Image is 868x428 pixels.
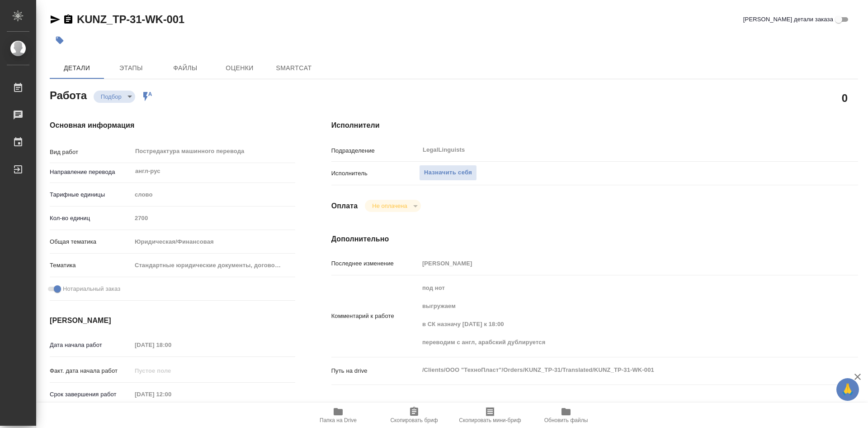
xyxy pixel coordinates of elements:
button: Скопировать ссылку для ЯМессенджера [50,14,61,25]
p: Факт. дата начала работ [50,366,132,375]
p: Исполнитель [331,169,419,178]
div: Подбор [365,200,420,212]
button: Скопировать ссылку [63,14,74,25]
button: Скопировать мини-бриф [452,403,528,428]
span: Скопировать бриф [390,417,438,423]
span: Этапы [109,63,153,74]
a: KUNZ_TP-31-WK-001 [77,13,184,25]
p: Общая тематика [50,237,132,246]
button: Не оплачена [369,202,410,210]
span: 🙏 [840,380,855,399]
div: Подбор [94,91,135,103]
input: Пустое поле [132,212,295,225]
button: Папка на Drive [300,403,376,428]
div: Стандартные юридические документы, договоры, уставы [132,258,295,273]
input: Пустое поле [419,257,814,270]
span: Обновить файлы [544,417,588,423]
h4: Основная информация [50,120,295,131]
h4: Дополнительно [331,234,858,245]
span: Нотариальный заказ [63,284,120,293]
span: Скопировать мини-бриф [459,417,521,423]
button: Подбор [98,93,124,101]
p: Тарифные единицы [50,190,132,199]
p: Вид работ [50,148,132,157]
h4: Оплата [331,201,358,212]
span: Оценки [218,63,261,74]
textarea: под нот выгружаем в СК назначу [DATE] к 18:00 переводим с англ, арабский дублируется [419,280,814,350]
button: Обновить файлы [528,403,604,428]
span: Файлы [164,63,207,74]
span: SmartCat [272,63,316,74]
textarea: /Clients/ООО "ТехноПласт"/Orders/KUNZ_TP-31/Translated/KUNZ_TP-31-WK-001 [419,362,814,378]
button: Назначить себя [419,165,477,181]
div: слово [132,187,295,202]
div: Юридическая/Финансовая [132,234,295,250]
p: Кол-во единиц [50,214,132,223]
input: Пустое поле [132,388,211,401]
p: Последнее изменение [331,259,419,268]
h2: 0 [842,90,848,106]
p: Дата начала работ [50,341,132,350]
h4: [PERSON_NAME] [50,315,295,326]
span: Папка на Drive [320,417,357,423]
button: Скопировать бриф [376,403,452,428]
input: Пустое поле [132,364,211,377]
span: Назначить себя [424,168,472,178]
p: Направление перевода [50,168,132,177]
p: Тематика [50,261,132,270]
span: Детали [55,63,99,74]
p: Подразделение [331,146,419,155]
h2: Работа [50,87,87,103]
h4: Исполнители [331,120,858,131]
p: Срок завершения работ [50,390,132,399]
p: Комментарий к работе [331,312,419,321]
span: [PERSON_NAME] детали заказа [743,15,833,24]
button: Добавить тэг [50,30,70,50]
p: Путь на drive [331,366,419,375]
button: 🙏 [836,378,859,401]
input: Пустое поле [132,338,211,351]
